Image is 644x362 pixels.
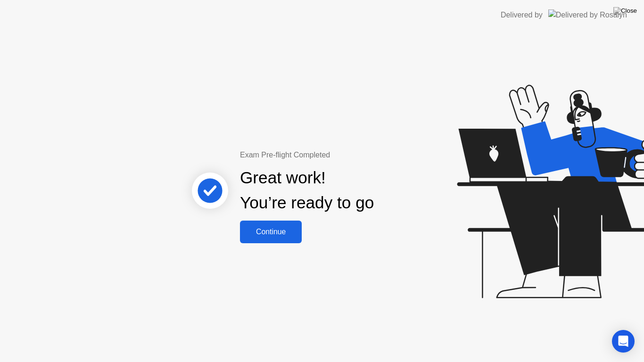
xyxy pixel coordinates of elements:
[243,228,299,236] div: Continue
[612,330,635,353] div: Open Intercom Messenger
[240,149,435,161] div: Exam Pre-flight Completed
[240,221,302,243] button: Continue
[501,9,543,21] div: Delivered by
[548,9,627,20] img: Delivered by Rosalyn
[240,165,374,215] div: Great work! You’re ready to go
[613,7,637,15] img: Close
